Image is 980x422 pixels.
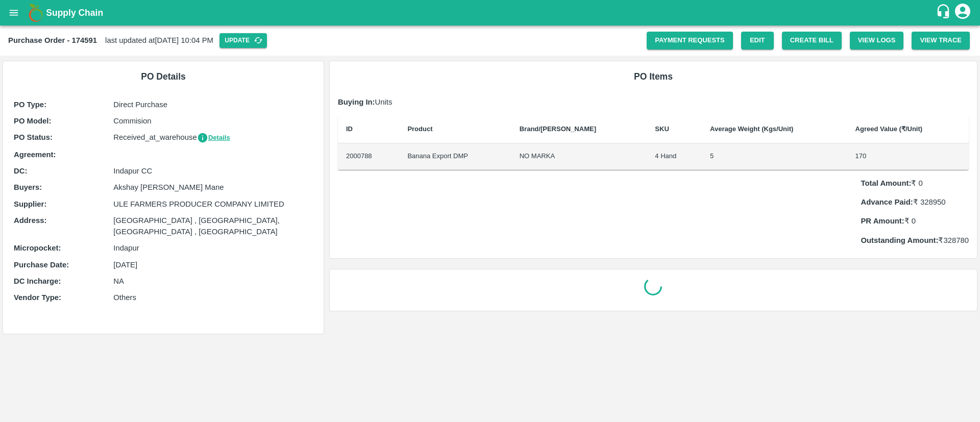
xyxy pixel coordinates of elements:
button: View Trace [912,32,970,49]
p: ₹ 0 [861,215,969,227]
button: Details [197,132,230,144]
b: DC : [14,167,27,175]
b: Buying In: [338,98,375,106]
b: Total Amount: [861,179,911,187]
b: Supply Chain [46,8,103,18]
p: ₹ 328950 [861,196,969,208]
b: Agreed Value (₹/Unit) [855,125,923,133]
b: PO Model : [14,117,51,125]
img: logo [26,3,46,23]
p: ₹ 328780 [861,235,969,246]
p: Indapur CC [113,165,313,177]
h6: PO Items [338,69,969,84]
b: Advance Paid: [861,198,913,206]
div: customer-support [936,4,953,22]
b: ID [346,125,353,133]
b: PO Type : [14,101,46,109]
p: ULE FARMERS PRODUCER COMPANY LIMITED [113,198,313,210]
b: Outstanding Amount: [861,236,938,244]
p: [DATE] [113,259,313,270]
b: Product [407,125,432,133]
p: Received_at_warehouse [113,132,313,143]
b: Buyers : [14,183,42,191]
p: Indapur [113,242,313,254]
b: Vendor Type : [14,293,61,302]
div: last updated at [DATE] 10:04 PM [8,33,647,48]
a: Supply Chain [46,6,936,20]
b: DC Incharge : [14,277,61,285]
b: Address : [14,216,46,225]
td: 170 [847,143,969,170]
b: SKU [655,125,669,133]
button: Create Bill [782,32,842,49]
td: NO MARKA [511,143,647,170]
div: account of current user [953,2,972,23]
p: Units [338,96,969,108]
button: open drawer [2,1,26,24]
a: Edit [741,32,774,49]
p: ₹ 0 [861,178,969,189]
b: Purchase Order - 174591 [8,36,97,44]
b: Brand/[PERSON_NAME] [520,125,596,133]
p: [GEOGRAPHIC_DATA] , [GEOGRAPHIC_DATA], [GEOGRAPHIC_DATA] , [GEOGRAPHIC_DATA] [113,215,313,238]
button: View Logs [850,32,904,49]
b: PR Amount: [861,217,904,225]
td: 4 Hand [647,143,702,170]
p: Direct Purchase [113,99,313,110]
p: Akshay [PERSON_NAME] Mane [113,182,313,193]
h6: PO Details [11,69,315,84]
p: Others [113,292,313,303]
p: NA [113,276,313,287]
button: Update [219,33,267,48]
b: Purchase Date : [14,261,69,269]
b: Agreement: [14,151,56,159]
b: Supplier : [14,200,46,208]
td: Banana Export DMP [399,143,511,170]
p: Commision [113,115,313,127]
b: Average Weight (Kgs/Unit) [710,125,793,133]
a: Payment Requests [647,32,733,49]
b: PO Status : [14,133,53,141]
td: 2000788 [338,143,399,170]
b: Micropocket : [14,244,61,252]
td: 5 [702,143,847,170]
